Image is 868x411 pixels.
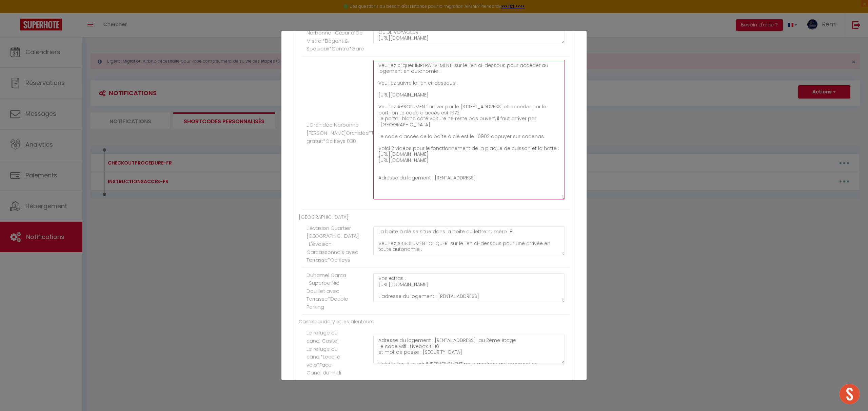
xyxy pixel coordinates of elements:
div: Ouvrir le chat [840,384,860,404]
label: L'évasion Quartier [GEOGRAPHIC_DATA] · L'évasion Carcassonnais avec Terrasse*Oc Keys [307,224,359,264]
label: L'Orchidée Narbonne [PERSON_NAME]Orchidée*Terrasse*Parking gratuit*Oc Keys 030 [307,121,413,145]
label: Castelnaudary et les alentours [299,318,374,325]
label: [PERSON_NAME] [MEDICAL_DATA] Narbonne · Cœur d’Oc Mistral*Élégant & Spacieux*Centre*Gare [307,13,364,53]
label: Duhamel Carca · Superbe Nid Douillet avec Terrasse*Double Parking [307,271,348,311]
label: Le refuge du canal Castel · Le refuge du canal*Local à vélo*Face Canal du midi [307,329,342,376]
label: [GEOGRAPHIC_DATA] [299,213,349,221]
